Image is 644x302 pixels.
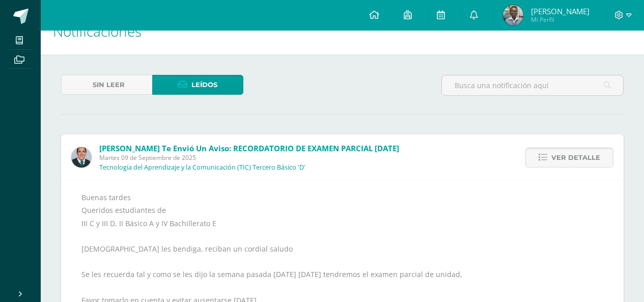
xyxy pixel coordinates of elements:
[531,15,590,24] span: Mi Perfil
[99,143,399,153] span: [PERSON_NAME] te envió un aviso: RECORDATORIO DE EXAMEN PARCIAL [DATE]
[191,75,217,94] span: Leídos
[152,75,243,95] a: Leídos
[503,5,523,25] img: 68d853dc98f1f1af4b37f6310fc34bca.png
[551,148,600,167] span: Ver detalle
[71,147,92,168] img: 2306758994b507d40baaa54be1d4aa7e.png
[53,21,142,41] span: Notificaciones
[442,75,623,95] input: Busca una notificación aquí
[99,163,305,172] p: Tecnología del Aprendizaje y la Comunicación (TIC) Tercero Básico 'D'
[93,75,125,94] span: Sin leer
[99,153,399,162] span: Martes 09 de Septiembre de 2025
[531,6,590,16] span: [PERSON_NAME]
[61,75,152,95] a: Sin leer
